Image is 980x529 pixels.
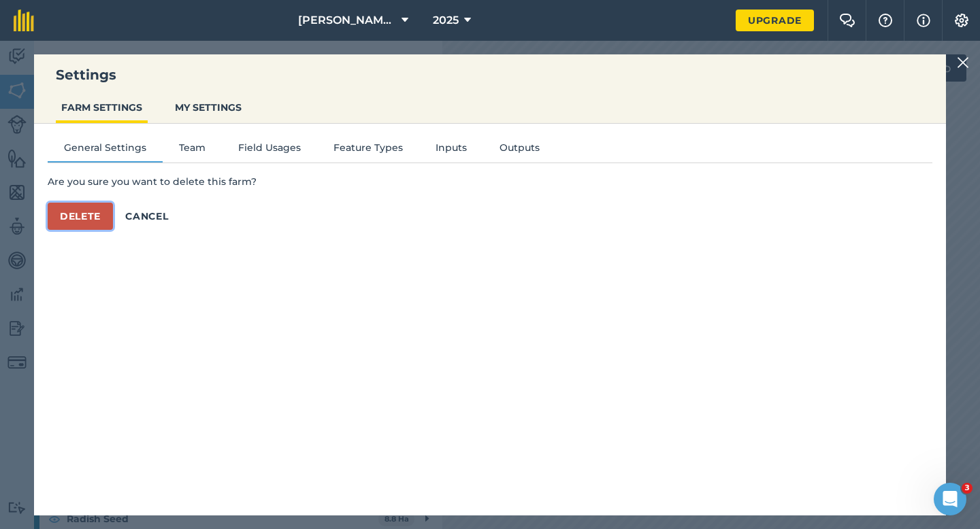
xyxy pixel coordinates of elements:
[14,10,34,31] img: fieldmargin Logo
[48,174,932,189] p: Are you sure you want to delete this farm?
[113,203,180,230] button: Cancel
[839,14,855,27] img: Two speech bubbles overlapping with the left bubble in the forefront
[736,10,814,31] a: Upgrade
[419,140,483,160] button: Inputs
[317,140,419,160] button: Feature Types
[56,95,148,120] button: FARM SETTINGS
[222,140,317,160] button: Field Usages
[298,12,396,29] span: [PERSON_NAME] & Sons
[48,140,163,160] button: General Settings
[934,483,966,515] iframe: Intercom live chat
[48,203,113,230] button: Delete
[34,65,946,84] h3: Settings
[953,14,970,27] img: A cog icon
[877,14,894,27] img: A question mark icon
[433,12,459,29] span: 2025
[163,140,222,160] button: Team
[483,140,556,160] button: Outputs
[957,54,969,71] img: svg+xml;base64,PHN2ZyB4bWxucz0iaHR0cDovL3d3dy53My5vcmcvMjAwMC9zdmciIHdpZHRoPSIyMiIgaGVpZ2h0PSIzMC...
[962,483,973,494] span: 3
[169,95,247,120] button: MY SETTINGS
[917,12,930,29] img: svg+xml;base64,PHN2ZyB4bWxucz0iaHR0cDovL3d3dy53My5vcmcvMjAwMC9zdmciIHdpZHRoPSIxNyIgaGVpZ2h0PSIxNy...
